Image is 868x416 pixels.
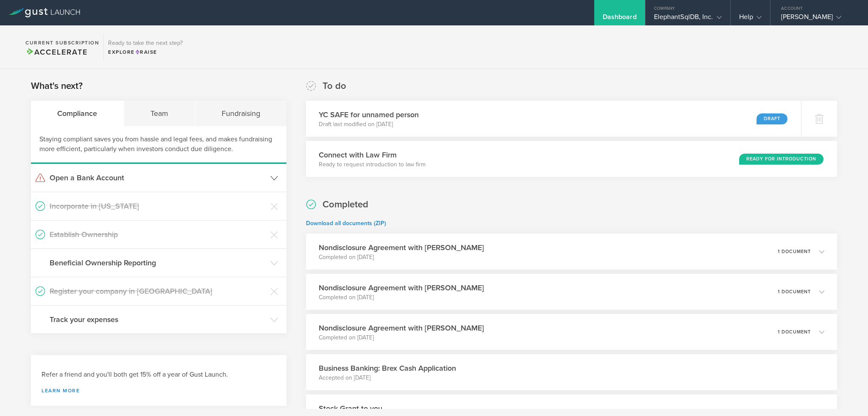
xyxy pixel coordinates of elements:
[306,141,837,177] div: Connect with Law FirmReady to request introduction to law firmReady for Introduction
[319,160,426,169] p: Ready to request introduction to law firm
[778,249,811,254] p: 1 document
[319,242,484,253] h3: Nondisclosure Agreement with [PERSON_NAME]
[757,113,787,124] div: Draft
[25,40,99,45] h2: Current Subscription
[195,101,287,126] div: Fundraising
[103,34,187,60] div: Ready to take the next step?ExploreRaise
[319,293,484,302] p: Completed on [DATE]
[319,282,484,293] h3: Nondisclosure Agreement with [PERSON_NAME]
[50,257,266,268] h3: Beneficial Ownership Reporting
[108,48,183,56] div: Explore
[319,120,419,129] p: Draft last modified on [DATE]
[25,47,87,57] span: Accelerate
[306,101,801,137] div: YC SAFE for unnamed personDraft last modified on [DATE]Draft
[778,289,811,294] p: 1 document
[319,374,456,382] p: Accepted on [DATE]
[319,253,484,262] p: Completed on [DATE]
[319,333,484,342] p: Completed on [DATE]
[778,330,811,334] p: 1 document
[319,149,426,160] h3: Connect with Law Firm
[781,13,853,25] div: [PERSON_NAME]
[319,109,419,120] h3: YC SAFE for unnamed person
[31,126,287,164] div: Staying compliant saves you from hassle and legal fees, and makes fundraising more efficient, par...
[135,49,157,55] span: Raise
[42,388,276,393] a: Learn more
[323,198,368,211] h2: Completed
[50,286,266,297] h3: Register your company in [GEOGRAPHIC_DATA]
[50,201,266,212] h3: Incorporate in [US_STATE]
[323,80,346,92] h2: To do
[319,363,456,374] h3: Business Banking: Brex Cash Application
[654,13,722,25] div: ElephantSqlDB, Inc.
[50,314,266,325] h3: Track your expenses
[319,403,382,414] h3: Stock Grant to you
[124,101,195,126] div: Team
[826,375,868,416] iframe: Chat Widget
[306,220,386,227] a: Download all documents (ZIP)
[319,322,484,333] h3: Nondisclosure Agreement with [PERSON_NAME]
[31,101,124,126] div: Compliance
[603,13,637,25] div: Dashboard
[739,13,762,25] div: Help
[31,80,83,92] h2: What's next?
[50,172,266,183] h3: Open a Bank Account
[50,229,266,240] h3: Establish Ownership
[42,370,276,380] h3: Refer a friend and you'll both get 15% off a year of Gust Launch.
[739,154,823,165] div: Ready for Introduction
[108,40,183,46] h3: Ready to take the next step?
